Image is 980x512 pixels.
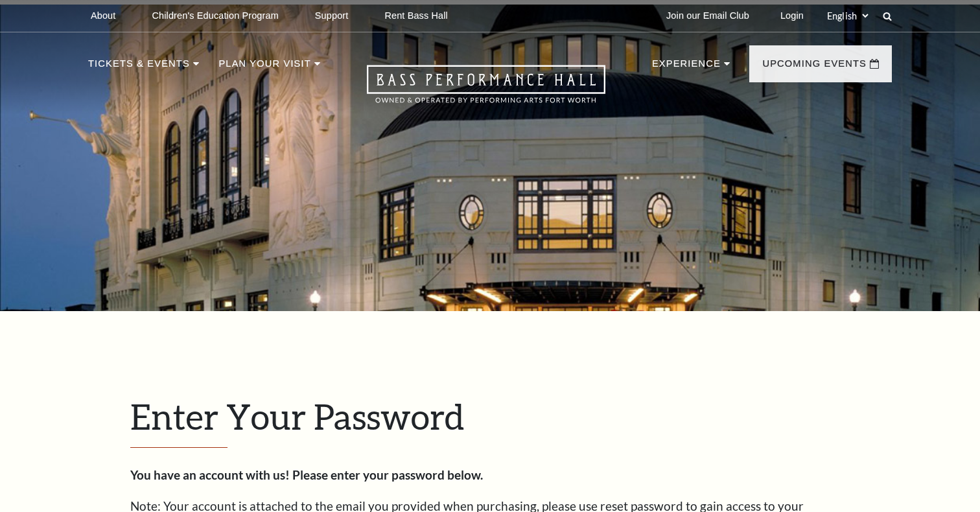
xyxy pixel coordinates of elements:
p: Upcoming Events [762,56,867,79]
select: Select: [824,10,870,22]
p: Rent Bass Hall [384,10,448,21]
strong: Please enter your password below. [292,467,483,482]
span: Enter Your Password [130,395,464,437]
p: About [91,10,115,21]
p: Plan Your Visit [218,56,310,79]
p: Tickets & Events [88,56,190,79]
strong: You have an account with us! [130,467,290,482]
p: Support [315,10,349,21]
p: Children's Education Program [152,10,278,21]
p: Experience [652,56,721,79]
